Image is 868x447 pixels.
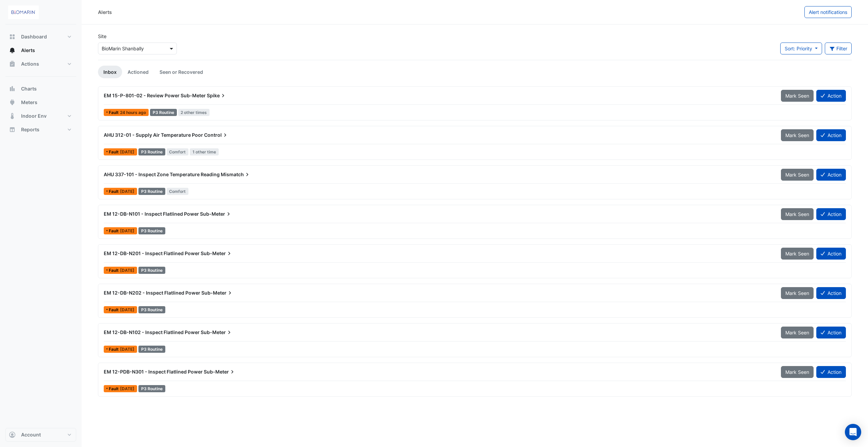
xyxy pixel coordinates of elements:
[816,248,846,260] button: Action
[785,172,809,178] span: Mark Seen
[109,150,120,154] span: Fault
[98,33,106,40] label: Site
[120,268,134,273] span: Sat 20-Sep-2025 13:15 IST
[104,93,206,98] span: EM 15-P-801-02 - Review Power Sub-Meter
[816,129,846,141] button: Action
[785,93,809,99] span: Mark Seen
[104,132,203,138] span: AHU 312-01 - Supply Air Temperature Poor
[804,6,852,18] button: Alert notifications
[825,43,852,54] button: Filter
[98,9,112,16] div: Alerts
[9,85,16,92] app-icon: Charts
[809,9,847,15] span: Alert notifications
[9,113,16,119] app-icon: Indoor Env
[109,387,120,391] span: Fault
[781,208,814,220] button: Mark Seen
[204,368,236,375] span: Sub-Meter
[5,123,76,136] button: Reports
[138,227,165,234] div: P3 Routine
[120,307,134,312] span: Sat 20-Sep-2025 08:15 IST
[138,346,165,353] div: P3 Routine
[104,171,220,177] span: AHU 337-101 - Inspect Zone Temperature Reading
[816,169,846,181] button: Action
[781,327,814,338] button: Mark Seen
[785,290,809,296] span: Mark Seen
[781,366,814,378] button: Mark Seen
[785,211,809,217] span: Mark Seen
[120,228,134,233] span: Sat 20-Sep-2025 14:45 IST
[5,428,76,442] button: Account
[190,148,219,155] span: 1 other time
[21,126,39,133] span: Reports
[120,149,134,154] span: Mon 13-Oct-2025 21:45 IST
[104,290,200,296] span: EM 12-DB-N202 - Inspect Flatlined Power
[150,109,177,116] div: P3 Routine
[201,289,233,296] span: Sub-Meter
[109,308,120,312] span: Fault
[816,287,846,299] button: Action
[21,47,35,54] span: Alerts
[5,109,76,123] button: Indoor Env
[138,188,165,195] div: P3 Routine
[781,248,814,260] button: Mark Seen
[5,82,76,96] button: Charts
[109,189,120,194] span: Fault
[21,99,37,106] span: Meters
[201,329,233,336] span: Sub-Meter
[104,329,200,335] span: EM 12-DB-N102 - Inspect Flatlined Power
[178,109,210,116] span: 2 other times
[9,61,16,67] app-icon: Actions
[21,113,47,119] span: Indoor Env
[200,211,232,217] span: Sub-Meter
[781,129,814,141] button: Mark Seen
[21,431,41,438] span: Account
[120,347,134,352] span: Sat 20-Sep-2025 08:15 IST
[109,111,120,115] span: Fault
[5,30,76,44] button: Dashboard
[5,57,76,71] button: Actions
[5,44,76,57] button: Alerts
[104,250,200,256] span: EM 12-DB-N201 - Inspect Flatlined Power
[167,188,189,195] span: Comfort
[154,66,208,78] a: Seen or Recovered
[21,61,39,67] span: Actions
[167,148,189,155] span: Comfort
[21,33,47,40] span: Dashboard
[781,287,814,299] button: Mark Seen
[104,211,199,217] span: EM 12-DB-N101 - Inspect Flatlined Power
[780,43,822,54] button: Sort: Priority
[98,66,122,78] a: Inbox
[785,132,809,138] span: Mark Seen
[120,386,134,391] span: Sat 20-Sep-2025 08:00 IST
[8,5,39,19] img: Company Logo
[21,85,37,92] span: Charts
[9,47,16,54] app-icon: Alerts
[816,208,846,220] button: Action
[785,369,809,375] span: Mark Seen
[138,385,165,392] div: P3 Routine
[9,126,16,133] app-icon: Reports
[9,99,16,106] app-icon: Meters
[204,132,229,138] span: Control
[845,424,861,440] div: Open Intercom Messenger
[785,251,809,256] span: Mark Seen
[138,306,165,313] div: P3 Routine
[122,66,154,78] a: Actioned
[816,90,846,102] button: Action
[120,110,146,115] span: Tue 14-Oct-2025 14:00 IST
[816,366,846,378] button: Action
[9,33,16,40] app-icon: Dashboard
[109,229,120,233] span: Fault
[785,330,809,335] span: Mark Seen
[120,189,134,194] span: Mon 13-Oct-2025 12:45 IST
[5,96,76,109] button: Meters
[138,148,165,155] div: P3 Routine
[781,90,814,102] button: Mark Seen
[207,92,227,99] span: Spike
[201,250,233,257] span: Sub-Meter
[816,327,846,338] button: Action
[785,46,812,51] span: Sort: Priority
[221,171,251,178] span: Mismatch
[104,369,203,375] span: EM 12-PDB-N301 - Inspect Flatlined Power
[781,169,814,181] button: Mark Seen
